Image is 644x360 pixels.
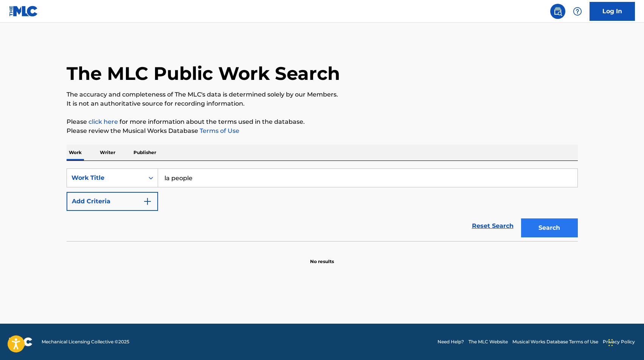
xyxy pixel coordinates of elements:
[67,145,84,161] p: Work
[98,145,118,161] p: Writer
[550,4,565,19] a: Public Search
[9,337,33,346] img: logo
[67,117,578,126] p: Please for more information about the terms used in the database.
[469,338,508,345] a: The MLC Website
[590,2,635,21] a: Log In
[67,90,578,99] p: The accuracy and completeness of The MLC's data is determined solely by our Members.
[521,218,578,237] button: Search
[570,4,585,19] div: Help
[468,218,517,234] a: Reset Search
[131,145,158,161] p: Publisher
[143,197,152,206] img: 9d2ae6d4665cec9f34b9.svg
[67,62,340,85] h1: The MLC Public Work Search
[606,324,644,360] iframe: Chat Widget
[438,338,464,345] a: Need Help?
[512,338,598,345] a: Musical Works Database Terms of Use
[310,249,334,265] p: No results
[603,338,635,345] a: Privacy Policy
[67,168,578,241] form: Search Form
[67,192,158,211] button: Add Criteria
[9,6,38,17] img: MLC Logo
[606,324,644,360] div: Widget de chat
[67,99,578,108] p: It is not an authoritative source for recording information.
[573,7,582,16] img: help
[42,338,129,345] span: Mechanical Licensing Collective © 2025
[608,331,613,354] div: Arrastrar
[198,127,239,134] a: Terms of Use
[88,118,118,125] a: click here
[553,7,562,16] img: search
[71,173,140,182] div: Work Title
[67,126,578,136] p: Please review the Musical Works Database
